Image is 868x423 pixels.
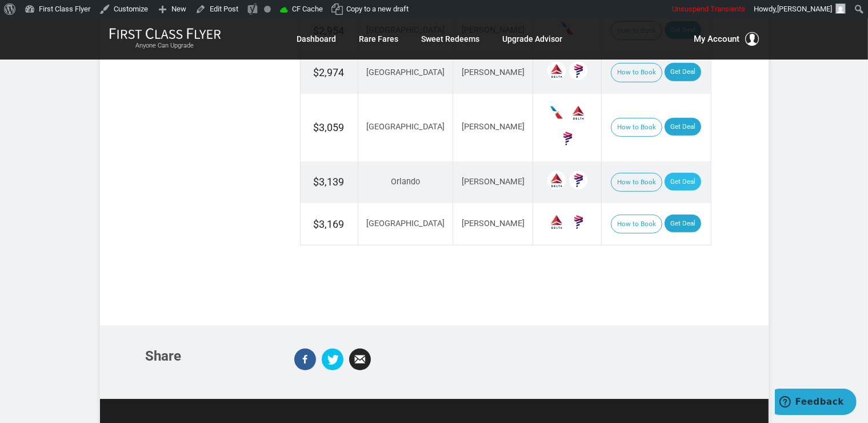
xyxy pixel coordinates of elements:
span: LATAM [569,213,587,231]
span: $3,169 [314,218,345,230]
span: [GEOGRAPHIC_DATA] [366,122,445,132]
span: LATAM [558,129,577,148]
span: Delta Airlines [547,171,566,189]
img: First Class Flyer [109,27,221,39]
span: Delta Airlines [569,104,587,122]
span: [GEOGRAPHIC_DATA] [366,219,445,228]
a: First Class FlyerAnyone Can Upgrade [109,27,221,50]
span: [PERSON_NAME] [777,5,832,13]
iframe: Opens a widget where you can find more information [775,389,857,417]
span: Unsuspend Transients [672,5,745,13]
button: How to Book [611,118,662,137]
a: Get Deal [665,215,701,233]
span: Delta Airlines [547,62,566,80]
a: Dashboard [297,29,337,49]
span: American Airlines [547,104,566,122]
span: Orlando [391,177,420,187]
span: [PERSON_NAME] [462,219,525,228]
button: How to Book [611,63,662,82]
span: [PERSON_NAME] [462,122,525,132]
a: Rare Fares [359,29,399,49]
span: LATAM [569,171,587,189]
a: Get Deal [665,63,701,81]
span: $2,974 [314,66,345,78]
span: My Account [694,32,740,46]
button: How to Book [611,215,662,234]
span: [GEOGRAPHIC_DATA] [366,68,445,77]
span: [PERSON_NAME] [462,68,525,77]
small: Anyone Can Upgrade [109,42,221,50]
a: Upgrade Advisor [503,29,563,49]
button: How to Book [611,173,662,192]
button: My Account [694,32,759,46]
span: $3,059 [314,121,345,133]
a: Sweet Redeems [422,29,480,49]
a: Get Deal [665,118,701,136]
span: Delta Airlines [547,213,566,231]
span: [PERSON_NAME] [462,177,525,187]
span: LATAM [569,62,587,80]
h3: Share [146,349,277,363]
a: Get Deal [665,173,701,191]
span: $3,139 [314,176,345,188]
